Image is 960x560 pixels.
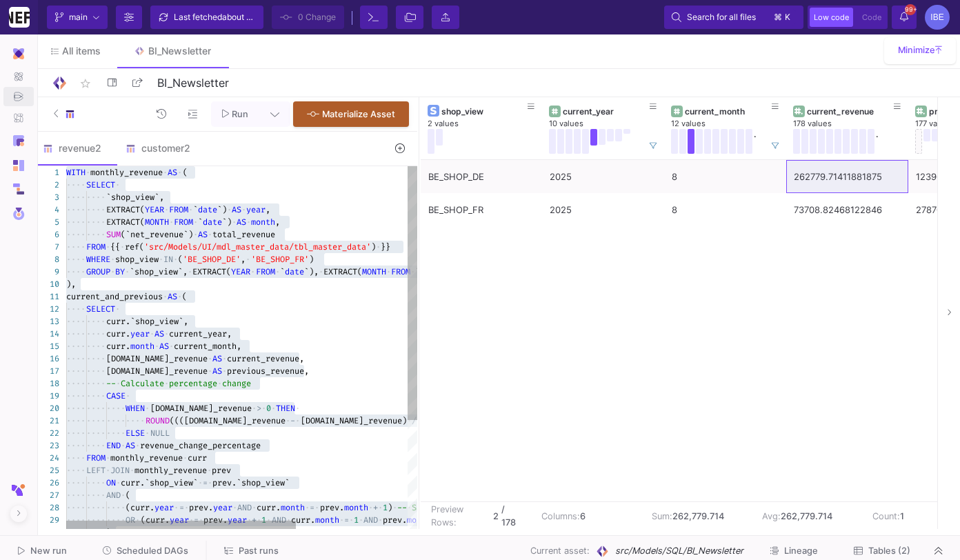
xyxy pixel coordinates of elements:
span: FROM [169,204,188,215]
span: · [208,228,212,241]
span: , [275,217,280,228]
span: · [159,253,163,266]
span: · [106,464,110,477]
span: ···· [126,414,146,427]
span: ···· [66,315,86,328]
div: 2 values [428,119,535,129]
span: total_revenue [212,229,275,240]
span: · [145,402,150,414]
span: date [285,266,304,277]
span: CASE [106,390,126,401]
span: previous_revenue, [227,366,309,377]
span: · [183,452,188,464]
span: · [120,241,125,253]
span: ···· [86,352,106,365]
span: · [386,266,391,278]
div: 12 [34,303,59,315]
div: 6 [34,228,59,241]
span: curr. [106,328,130,339]
span: · [227,203,232,216]
div: 19 [34,390,59,402]
span: ···· [66,216,86,228]
span: AS [212,353,222,364]
img: Tab icon [134,46,146,57]
span: - [290,415,295,426]
div: 12 values [671,119,779,129]
span: · [246,253,250,266]
div: 1 [34,166,59,179]
span: SELECT [86,179,115,190]
span: · [173,253,178,266]
span: current_and_previous [66,291,163,302]
span: · [164,203,169,216]
span: · [169,216,174,228]
span: ···· [66,228,86,241]
span: main [69,7,88,28]
span: ···· [86,228,106,241]
span: current_month, [174,341,241,352]
span: IN [163,254,173,265]
span: YEAR [231,266,250,277]
img: Navigation icon [13,91,24,102]
span: ` [280,266,285,277]
span: · [169,340,174,352]
span: · [106,452,110,464]
span: AS [232,204,241,215]
span: ···· [86,439,106,452]
a: Navigation icon [3,130,34,152]
span: ···· [66,191,86,203]
span: current_revenue, [227,353,304,364]
img: Navigation icon [13,183,24,194]
span: Calculate [121,378,164,389]
span: · [135,439,140,452]
span: ···· [106,414,126,427]
span: · [125,266,130,278]
div: 7 [34,241,59,253]
span: `) [222,217,232,228]
span: · [407,414,412,427]
span: curr [188,452,207,463]
span: Code [862,12,881,22]
span: AS [168,167,177,178]
span: All items [62,46,101,57]
span: ···· [86,414,106,427]
span: ···· [66,203,86,216]
div: 9 [34,266,59,278]
img: SQL-Model type child icon [126,143,136,154]
span: FROM [86,452,106,463]
span: · [188,266,192,278]
span: ···· [86,390,106,402]
span: · [177,290,182,303]
span: ) [371,241,376,252]
div: 13 [34,315,59,328]
button: 99+ [892,6,917,29]
button: ⌘k [770,9,796,26]
img: Logo [51,74,68,92]
button: Run [211,101,260,127]
div: current_month [685,106,772,117]
span: , [266,204,270,215]
span: ···· [66,328,86,340]
span: EXTRACT( [106,204,145,215]
span: WHEN [126,403,145,414]
span: AS [198,229,208,240]
div: BE_SHOP_FR [428,194,534,226]
span: ···· [66,427,86,439]
span: AS [154,328,164,339]
span: · [217,377,222,390]
div: 73708.82468122846 [794,194,901,226]
span: ···· [66,402,86,414]
span: Tables (2) [868,546,910,556]
span: ···· [66,439,86,452]
span: · [163,166,168,179]
span: · [208,365,212,377]
a: Navigation icon [3,108,34,127]
span: ···· [66,340,86,352]
span: · [130,464,134,477]
span: · [252,402,257,414]
div: 10 [34,278,59,290]
mat-icon: star_border [77,75,94,92]
span: 0 [266,403,271,414]
span: ···· [66,352,86,365]
span: monthly_revenue [90,167,163,178]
